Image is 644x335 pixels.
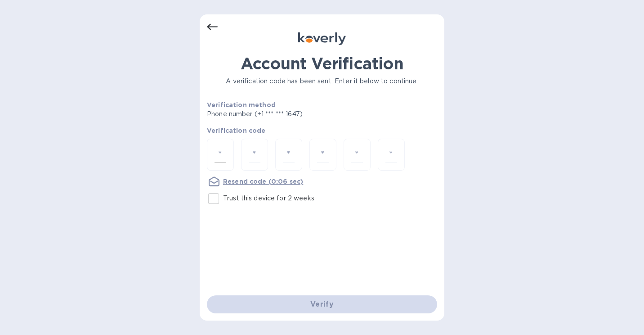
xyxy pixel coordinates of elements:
u: Resend code (0:06 sec) [223,178,303,185]
b: Verification method [207,101,276,109]
p: Phone number (+1 *** *** 1647) [207,109,371,119]
p: Trust this device for 2 weeks [223,194,314,203]
p: Verification code [207,126,437,135]
h1: Account Verification [207,54,437,73]
p: A verification code has been sent. Enter it below to continue. [207,77,437,86]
